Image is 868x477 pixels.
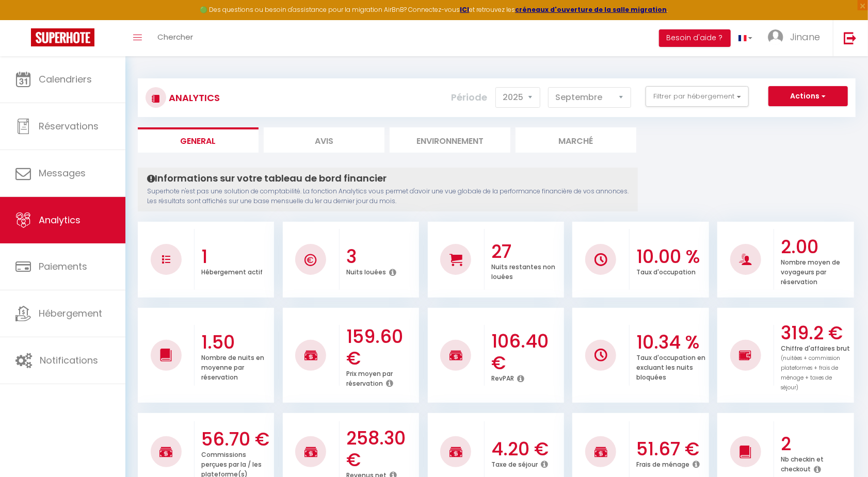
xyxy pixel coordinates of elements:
h3: 10.34 % [636,332,706,353]
span: Analytics [39,213,81,226]
p: Chiffre d'affaires brut [781,342,850,391]
img: NO IMAGE [739,349,752,361]
p: Nuits louées [346,266,386,276]
h4: Informations sur votre tableau de bord financier [147,173,629,184]
button: Actions [768,86,848,107]
h3: 106.40 € [491,331,561,374]
li: Environnement [390,127,510,153]
p: Frais de ménage [636,458,689,469]
h3: 51.67 € [636,438,706,460]
p: RevPAR [491,372,514,383]
img: logout [844,31,857,44]
p: Taux d'occupation en excluant les nuits bloquées [636,351,705,382]
h3: 56.70 € [201,429,271,450]
p: Hébergement actif [201,266,263,276]
span: Jinane [790,30,820,43]
button: Filtrer par hébergement [646,86,749,107]
a: Chercher [150,20,201,56]
span: Hébergement [39,307,102,320]
button: Ouvrir le widget de chat LiveChat [8,4,39,35]
h3: 319.2 € [781,322,851,344]
span: Réservations [39,120,99,133]
img: NO IMAGE [594,349,607,361]
button: Besoin d'aide ? [659,29,731,47]
li: Avis [264,127,384,153]
span: Paiements [39,260,87,273]
h3: 27 [491,241,561,262]
p: Nb checkin et checkout [781,453,824,473]
p: Nombre moyen de voyageurs par réservation [781,256,841,286]
li: General [138,127,259,153]
label: Période [452,86,488,109]
p: Superhote n'est pas une solution de comptabilité. La fonction Analytics vous permet d'avoir une v... [147,187,629,206]
img: ... [768,29,783,45]
span: Notifications [40,354,98,367]
h3: 2.00 [781,236,851,258]
h3: 2 [781,433,851,455]
h3: 1.50 [201,332,271,353]
a: ICI [460,5,470,14]
p: Nombre de nuits en moyenne par réservation [201,351,264,382]
h3: 10.00 % [636,246,706,268]
h3: 4.20 € [491,438,561,460]
p: Taux d'occupation [636,266,696,276]
li: Marché [516,127,636,153]
span: Messages [39,167,86,179]
h3: 159.60 € [346,326,416,369]
h3: 258.30 € [346,427,416,471]
p: Nuits restantes non louées [491,260,555,281]
img: Super Booking [31,28,94,46]
img: NO IMAGE [162,255,170,264]
a: ... Jinane [760,20,833,56]
p: Taxe de séjour [491,458,538,469]
span: Chercher [157,31,193,42]
span: Calendriers [39,73,92,86]
h3: 1 [201,246,271,268]
a: créneaux d'ouverture de la salle migration [516,5,667,14]
span: (nuitées + commission plateformes + frais de ménage + taxes de séjour) [781,354,841,391]
h3: 3 [346,246,416,268]
p: Prix moyen par réservation [346,367,393,388]
h3: Analytics [166,86,220,109]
